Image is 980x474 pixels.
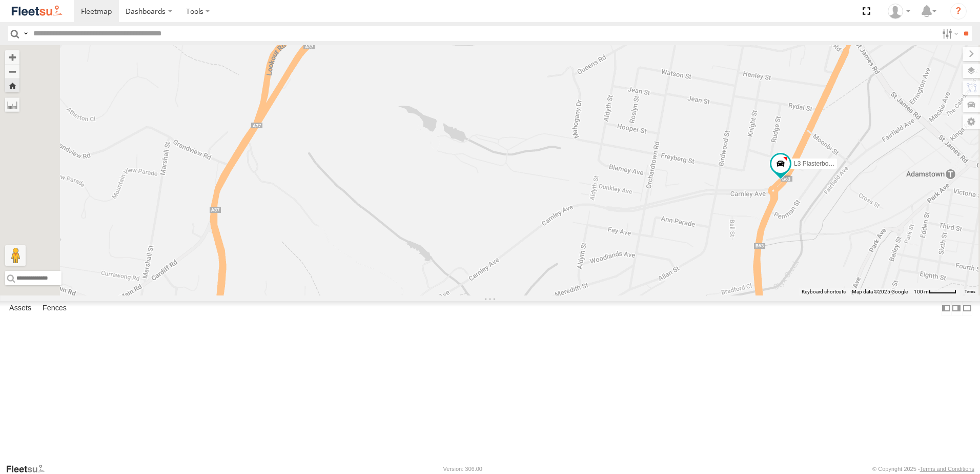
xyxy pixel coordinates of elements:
[5,97,19,112] label: Measure
[938,26,960,41] label: Search Filter Options
[963,114,980,129] label: Map Settings
[951,301,962,316] label: Dock Summary Table to the Right
[911,288,959,295] button: Map Scale: 100 m per 50 pixels
[941,301,951,316] label: Dock Summary Table to the Left
[5,78,19,92] button: Zoom Home
[6,464,53,474] a: Visit our Website
[884,4,914,19] div: Gary Hudson
[950,3,967,19] i: ?
[22,26,30,41] label: Search Query
[872,466,974,472] div: © Copyright 2025 -
[852,289,908,294] span: Map data ©2025 Google
[802,288,846,295] button: Keyboard shortcuts
[920,466,974,472] a: Terms and Conditions
[962,301,972,316] label: Hide Summary Table
[10,4,64,18] img: fleetsu-logo-horizontal.svg
[37,301,72,315] label: Fences
[443,466,482,472] div: Version: 306.00
[5,64,19,78] button: Zoom out
[5,245,26,266] button: Drag Pegman onto the map to open Street View
[794,160,854,167] span: L3 Plasterboard Truck
[5,50,19,64] button: Zoom in
[4,301,36,315] label: Assets
[914,289,929,294] span: 100 m
[965,290,975,294] a: Terms (opens in new tab)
